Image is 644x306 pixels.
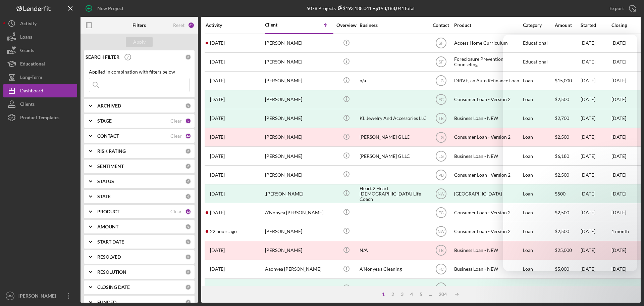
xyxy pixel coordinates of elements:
[97,285,130,290] b: CLOSING DATE
[454,128,521,146] div: Consumer Loan - Version 2
[97,118,112,124] b: STAGE
[185,299,191,305] div: 0
[360,110,427,127] div: KL Jewelry And Accessories LLC
[360,260,427,278] div: A’Nonyea’s Cleaning
[97,224,118,229] b: AMOUNT
[265,242,332,259] div: [PERSON_NAME]
[438,173,443,177] text: PB
[416,292,426,297] div: 5
[89,69,190,75] div: Applied in combination with filters below
[407,292,416,297] div: 4
[3,289,77,303] button: MM[PERSON_NAME]
[185,163,191,169] div: 0
[17,289,60,304] div: [PERSON_NAME]
[97,194,111,199] b: STATE
[170,118,182,124] div: Clear
[438,79,443,83] text: LG
[210,172,225,178] time: 2025-05-16 17:44
[20,111,59,126] div: Product Templates
[7,294,13,298] text: MM
[97,269,126,275] b: RESOLUTION
[210,59,225,64] time: 2024-06-12 16:36
[555,23,580,28] div: Amount
[210,210,225,215] time: 2024-06-14 02:22
[435,292,450,297] div: 204
[454,72,521,90] div: DRIVE, an Auto Refinance Loan
[265,22,299,28] div: Client
[97,300,116,305] b: FUNDED
[555,279,580,297] div: $9,859
[360,185,427,203] div: Heart 2 Heart [DEMOGRAPHIC_DATA] Life Coach
[265,147,332,165] div: [PERSON_NAME]
[97,148,126,154] b: RISK RATING
[428,23,453,28] div: Contact
[360,128,427,146] div: [PERSON_NAME] G LLC
[97,209,119,214] b: PRODUCT
[20,97,35,113] div: Clients
[3,71,77,84] button: Long-Term
[454,222,521,240] div: Consumer Loan - Version 2
[438,41,443,46] text: SF
[210,97,225,102] time: 2024-05-22 15:13
[265,72,332,90] div: [PERSON_NAME]
[210,266,225,272] time: 2024-07-13 15:23
[97,179,114,184] b: STATUS
[621,276,637,293] iframe: Intercom live chat
[611,285,626,291] div: [DATE]
[3,97,77,111] a: Clients
[334,23,359,28] div: Overview
[3,44,77,57] button: Grants
[438,60,443,64] text: SF
[97,254,121,260] b: RESOLVED
[185,224,191,230] div: 0
[379,292,388,297] div: 1
[97,239,124,245] b: START DATE
[185,269,191,275] div: 0
[185,193,191,200] div: 0
[3,17,77,30] a: Activity
[265,279,332,297] div: [PERSON_NAME]
[20,84,43,99] div: Dashboard
[438,248,443,253] text: TB
[185,148,191,154] div: 0
[20,71,42,86] div: Long-Term
[523,279,554,297] div: Loan
[454,260,521,278] div: Business Loan - NEW
[86,54,119,60] b: SEARCH FILTER
[426,292,435,297] div: ...
[265,91,332,108] div: [PERSON_NAME]
[80,2,130,15] button: New Project
[438,210,444,215] text: FC
[336,5,372,11] div: $193,188,041
[454,53,521,71] div: Foreclosure Prevention Counseling
[454,279,521,297] div: DRIVE, an Auto Refinance Loan
[438,97,444,102] text: FC
[503,35,637,271] iframe: Intercom live chat
[438,116,443,121] text: TB
[438,229,445,234] text: NW
[20,57,45,72] div: Educational
[3,111,77,124] button: Product Templates
[126,37,153,47] button: Apply
[265,204,332,221] div: A’Nonyea [PERSON_NAME]
[185,54,191,60] div: 0
[265,260,332,278] div: Aaonyea [PERSON_NAME]
[454,34,521,52] div: Access Home Curriculum
[173,23,184,28] div: Reset
[185,178,191,184] div: 0
[581,279,611,297] div: [DATE]
[170,209,182,214] div: Clear
[307,5,415,11] div: 5078 Projects • $193,188,041 Total
[360,23,427,28] div: Business
[20,17,37,32] div: Activity
[132,23,146,28] b: Filters
[3,30,77,44] a: Loans
[438,135,443,140] text: LG
[265,128,332,146] div: [PERSON_NAME]
[170,133,182,139] div: Clear
[265,53,332,71] div: [PERSON_NAME]
[210,78,225,83] time: 2024-01-12 23:07
[210,229,237,234] time: 2025-09-30 21:33
[210,285,225,291] time: 2022-11-17 22:39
